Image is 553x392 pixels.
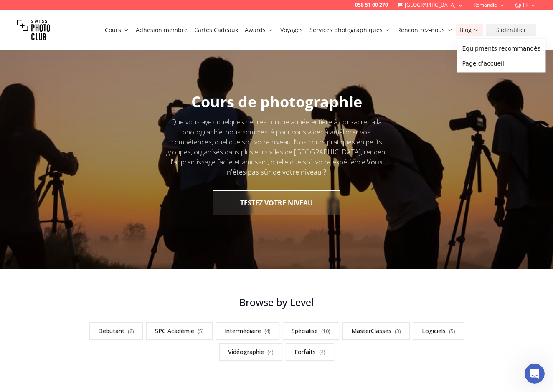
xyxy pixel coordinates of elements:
[395,328,401,335] span: ( 3 )
[101,24,132,36] button: Cours
[132,24,191,36] button: Adhésion membre
[241,24,277,36] button: Awards
[147,3,162,18] div: Fermer
[280,26,303,34] a: Voyages
[216,322,279,340] a: Intermédiaire(4)
[264,328,271,335] span: ( 4 )
[79,102,119,108] span: • Il y a 4 sem
[342,322,410,340] a: MasterClasses(3)
[7,57,160,174] div: Swiss Photo Club dit…
[36,134,134,151] input: Enter your email
[394,24,456,36] button: Rencontrez-nous
[26,102,79,108] span: Swiss Photo Club
[459,26,479,34] a: Blog
[13,62,130,86] div: Salut 😀 Jetez-y un coup d'œil! contactez-nous pour plus d'informations.
[191,24,241,36] button: Cartes Cadeaux
[128,328,134,335] span: ( 8 )
[36,5,49,18] img: Profile image for Osan
[413,322,464,340] a: Logiciels(5)
[134,134,150,151] button: Soumettre
[163,117,390,177] div: Que vous ayez quelques heures ou une année entière à consacrer à la photographie, nous sommes là ...
[525,364,545,384] iframe: Intercom live chat
[36,124,150,132] div: Email
[13,93,92,98] div: Swiss Photo Club • Il y a 4 sem
[459,56,544,71] a: Page d'accueil
[319,349,325,356] span: ( 4 )
[397,26,453,34] a: Rencontrez-nous
[136,26,188,34] a: Adhésion membre
[449,328,455,335] span: ( 5 )
[286,343,334,361] a: Forfaits(4)
[309,26,391,34] a: Services photographiques
[267,349,274,356] span: ( 4 )
[194,26,238,34] a: Cartes Cadeaux
[5,3,21,19] button: go back
[306,24,394,36] button: Services photographiques
[7,57,137,91] div: Salut 😀 Jetez-y un coup d'œil! contactez-nous pour plus d'informations.Swiss Photo Club • Il y a ...
[89,322,143,340] a: Débutant(8)
[105,26,129,34] a: Cours
[456,24,483,36] button: Blog
[69,296,484,309] h3: Browse by Level
[245,26,274,34] a: Awards
[14,101,23,109] img: Profile image for Osan
[191,91,362,112] span: Cours de photographie
[71,10,119,19] p: Dans les 3 heures
[17,13,50,47] img: Swiss photo club
[24,5,37,18] img: Profile image for Quim
[146,322,213,340] a: SPC Académie(5)
[321,328,330,335] span: ( 10 )
[486,24,536,36] button: S'identifier
[47,5,61,18] img: Profile image for Ina
[283,322,339,340] a: Spécialisé(10)
[277,24,306,36] button: Voyages
[355,2,388,8] a: 058 51 00 270
[459,41,544,56] a: Equipments recommandés
[64,4,120,10] h1: Swiss Photo Club
[219,343,282,361] a: Vidéographie(4)
[198,328,204,335] span: ( 5 )
[213,190,340,215] button: TESTEZ VOTRE NIVEAU
[7,101,15,109] img: Profile image for Quim
[131,3,147,19] button: Accueil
